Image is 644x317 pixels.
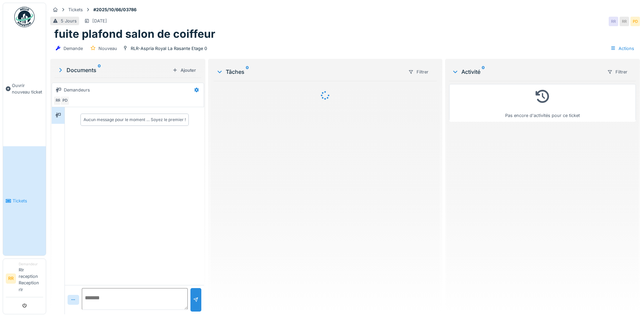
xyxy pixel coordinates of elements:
[60,96,70,105] div: PD
[620,17,629,26] div: RR
[452,68,602,76] div: Activité
[609,17,618,26] div: RR
[98,66,101,74] sup: 0
[91,6,139,13] strong: #2025/10/66/03786
[246,68,249,76] sup: 0
[98,45,117,52] div: Nouveau
[3,31,46,146] a: Ouvrir nouveau ticket
[13,198,43,204] span: Tickets
[19,262,43,267] div: Demandeur
[61,18,77,24] div: 5 Jours
[92,18,107,24] div: [DATE]
[3,146,46,255] a: Tickets
[131,45,207,52] div: RLR-Aspria Royal La Rasante Etage 0
[19,262,43,296] li: Rlr reception Reception rlr
[607,44,637,53] div: Actions
[63,45,83,52] div: Demande
[482,68,485,76] sup: 0
[6,273,16,284] li: RR
[6,262,43,297] a: RR DemandeurRlr reception Reception rlr
[84,117,186,123] div: Aucun message pour le moment … Soyez le premier !
[53,96,63,105] div: RR
[54,28,215,40] h1: fuite plafond salon de coiffeur
[14,7,35,27] img: Badge_color-CXgf-gQk.svg
[68,6,83,13] div: Tickets
[64,87,90,93] div: Demandeurs
[170,66,199,75] div: Ajouter
[604,67,630,77] div: Filtrer
[405,67,431,77] div: Filtrer
[630,17,640,26] div: PD
[57,66,170,74] div: Documents
[12,82,43,95] span: Ouvrir nouveau ticket
[216,68,403,76] div: Tâches
[454,87,631,119] div: Pas encore d'activités pour ce ticket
